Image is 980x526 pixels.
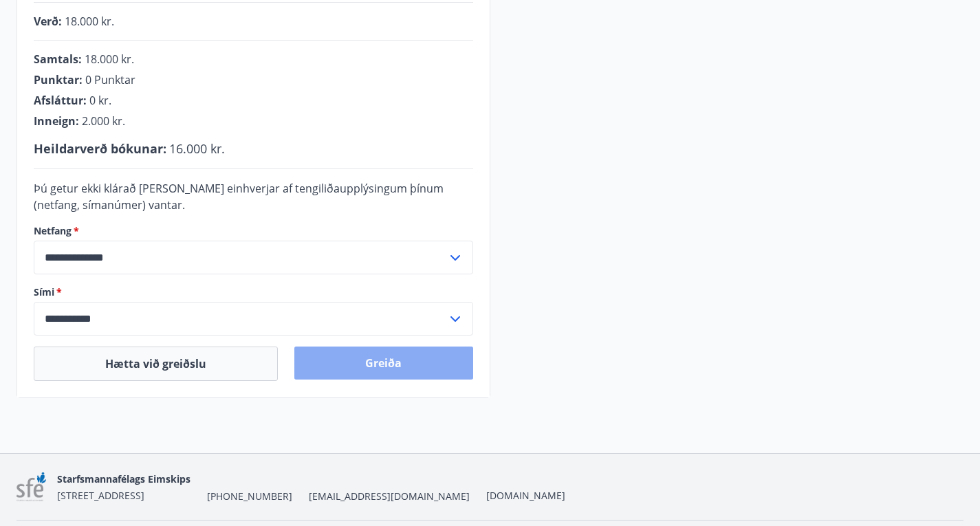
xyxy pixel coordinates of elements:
[34,140,166,157] span: Heildarverð bókunar :
[34,181,444,212] span: Þú getur ekki klárað [PERSON_NAME] einhverjar af tengiliðaupplýsingum þínum (netfang, símanúmer) ...
[89,93,111,108] span: 0 kr.
[34,52,82,67] span: Samtals :
[17,472,46,502] img: 7sa1LslLnpN6OqSLT7MqncsxYNiZGdZT4Qcjshc2.png
[486,489,565,502] a: [DOMAIN_NAME]
[82,113,125,129] span: 2.000 kr.
[34,93,87,108] span: Afsláttur :
[57,489,144,502] span: [STREET_ADDRESS]
[85,52,134,67] span: 18.000 kr.
[34,14,62,29] span: Verð :
[34,224,473,238] label: Netfang
[207,490,292,503] span: [PHONE_NUMBER]
[294,347,472,380] button: Greiða
[309,490,470,503] span: [EMAIL_ADDRESS][DOMAIN_NAME]
[57,472,190,485] span: Starfsmannafélags Eimskips
[34,113,79,129] span: Inneign :
[65,14,114,29] span: 18.000 kr.
[34,285,473,299] label: Sími
[85,72,135,87] span: 0 Punktar
[34,347,278,381] button: Hætta við greiðslu
[34,72,83,87] span: Punktar :
[169,140,225,157] span: 16.000 kr.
